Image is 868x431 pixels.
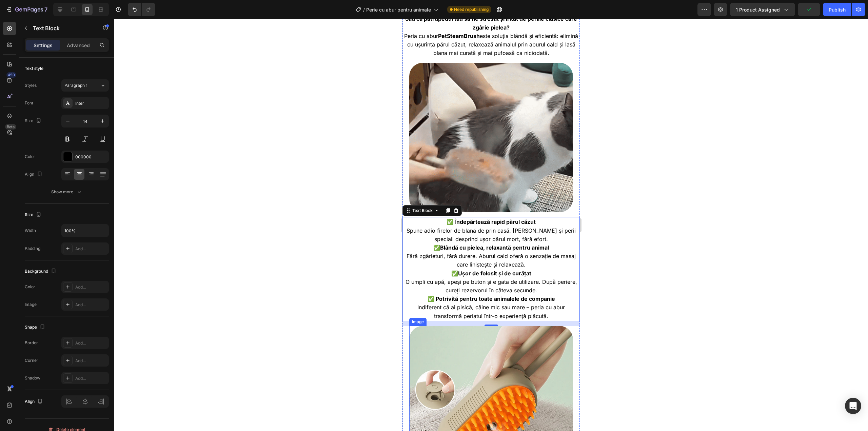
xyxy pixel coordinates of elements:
div: Add... [75,375,107,381]
button: Paragraph 1 [61,79,109,92]
span: / [363,6,365,13]
div: Color [25,154,35,160]
div: Shape [25,323,46,332]
span: Need republishing [454,6,489,13]
div: Beta [5,124,16,130]
span: Peria cu abur este soluția blândă și eficientă: elimină cu ușurință părul căzut, relaxează animal... [2,14,176,37]
button: 7 [3,3,51,16]
span: Perie cu abur pentru animale [366,6,431,13]
div: Image [8,300,23,306]
img: gempages_578774086818202235-ab00907e-091b-4046-8daa-2a331943a901.gif [7,44,171,193]
span: ✅ [49,251,129,258]
button: Show more [25,186,109,198]
div: Padding [25,246,40,252]
strong: ndepărtează rapid părul căzut [54,199,133,206]
strong: ✅ Potrivită pentru toate animalele de companie [25,276,153,283]
div: Inter [75,100,107,106]
span: Indiferent că ai pisică, câine mic sau mare – peria cu abur transformă periatul într-o experiență... [15,285,162,300]
div: Shadow [25,375,40,381]
p: Settings [34,42,53,49]
div: Add... [75,284,107,290]
div: Size [25,116,43,125]
div: Font [25,100,33,106]
input: Auto [62,224,108,237]
div: Add... [75,246,107,252]
span: ✅ [31,225,146,232]
span: Fără zgârieturi, fără durere. Aburul cald oferă o senzație de masaj care liniștește și relaxează. [4,234,173,249]
span: 1 product assigned [736,6,780,13]
div: Add... [75,302,107,308]
span: Paragraph 1 [64,82,87,89]
div: Align [25,397,44,406]
div: Border [25,340,38,346]
span: O umpli cu apă, apeși pe buton și e gata de utilizare. După periere, cureți rezervorul în câteva ... [3,259,175,275]
div: Undo/Redo [128,3,155,16]
button: 1 product assigned [730,3,795,16]
div: Text Block [8,189,32,195]
button: Publish [823,3,851,16]
div: Text style [25,65,43,72]
div: Width [25,228,36,234]
div: Open Intercom Messenger [845,398,861,414]
div: Corner [25,357,38,364]
div: Publish [829,6,846,13]
div: Align [25,170,44,179]
div: Styles [25,82,37,89]
iframe: Design area [402,19,580,431]
p: Advanced [67,42,90,49]
div: 450 [6,72,16,78]
span: Spune adio firelor de blană de prin casă. [PERSON_NAME] și perii speciali desprind ușor părul mor... [4,208,173,223]
div: 000000 [75,154,107,160]
div: Add... [75,358,107,364]
span: ✅ Î [44,199,133,206]
div: Color [25,284,35,290]
div: Background [25,267,58,276]
p: 7 [44,5,47,14]
div: Show more [51,189,83,195]
div: Add... [75,340,107,346]
p: Text Block [33,24,91,32]
div: Image [25,301,37,308]
strong: PetSteamBrush [36,14,77,20]
strong: Ușor de folosit și de curățat [56,251,129,258]
div: Size [25,210,43,219]
strong: Blândă cu pielea, relaxantă pentru animal [38,225,146,232]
